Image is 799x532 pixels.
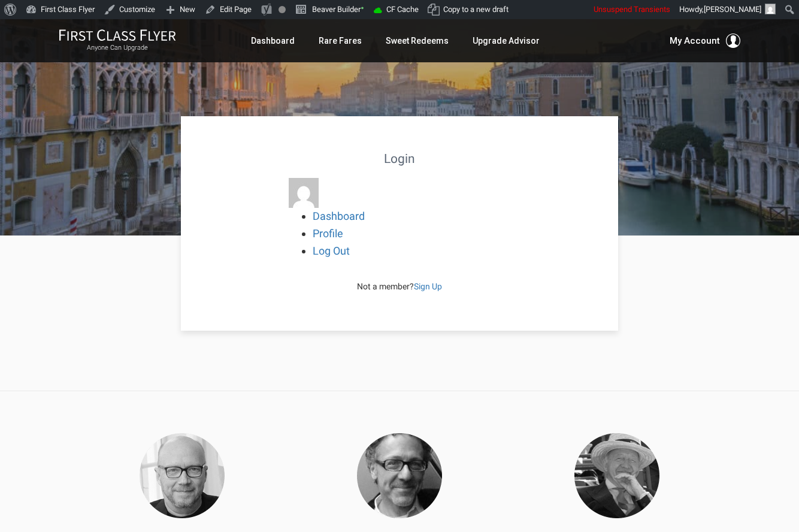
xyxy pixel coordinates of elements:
a: Dashboard [313,210,365,222]
strong: Login [384,152,415,166]
img: Thomas.png [357,433,442,518]
a: Rare Fares [319,30,362,52]
a: Dashboard [251,30,295,52]
a: Sign Up [414,282,442,291]
a: Upgrade Advisor [473,30,540,52]
small: Anyone Can Upgrade [59,44,176,52]
span: • [361,2,364,14]
span: Not a member? [357,282,442,291]
a: Sweet Redeems [386,30,449,52]
img: Haggis-v2.png [140,433,225,518]
span: Unsuspend Transients [594,5,670,14]
a: First Class FlyerAnyone Can Upgrade [59,29,176,53]
button: My Account [670,34,740,48]
a: Log Out [313,244,350,257]
span: [PERSON_NAME] [704,5,761,14]
img: Collins.png [574,433,659,518]
img: First Class Flyer [59,29,176,41]
a: Profile [313,227,343,240]
span: My Account [670,34,720,48]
